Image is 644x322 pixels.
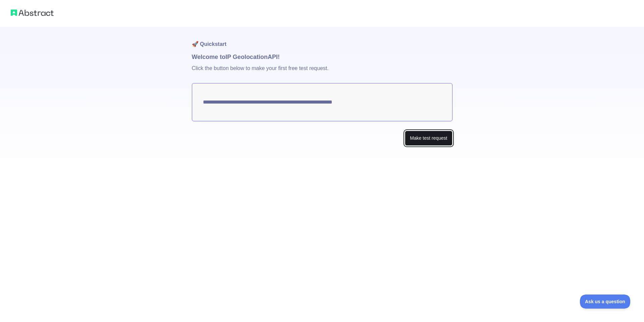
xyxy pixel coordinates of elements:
[580,295,631,309] iframe: Toggle Customer Support
[405,131,452,146] button: Make test request
[192,52,452,62] h1: Welcome to IP Geolocation API!
[192,62,452,83] p: Click the button below to make your first free test request.
[11,8,54,17] img: Abstract logo
[192,27,452,52] h1: 🚀 Quickstart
